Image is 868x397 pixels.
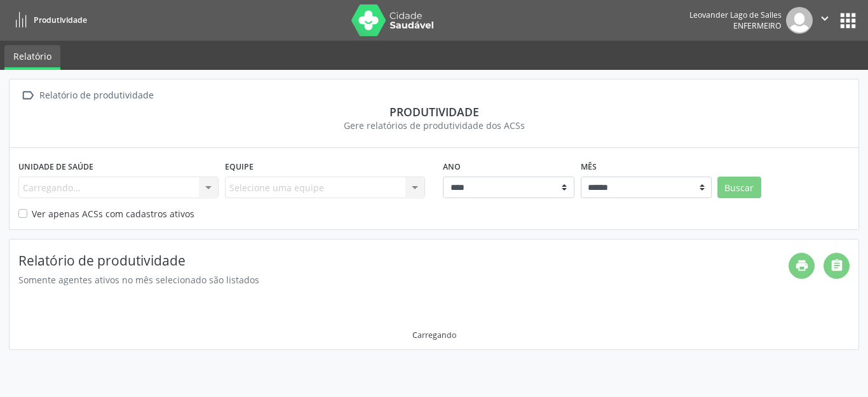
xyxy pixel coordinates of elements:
[717,177,761,198] button: Buscar
[581,157,597,177] label: Mês
[443,157,461,177] label: Ano
[818,11,832,25] i: 
[18,86,37,105] i: 
[18,157,93,177] label: Unidade de saúde
[412,330,456,340] div: Carregando
[18,105,850,119] div: Produtividade
[18,119,850,132] div: Gere relatórios de produtividade dos ACSs
[37,86,156,105] div: Relatório de produtividade
[786,7,813,34] img: img
[689,10,782,20] div: Leovander Lago de Salles
[34,15,87,25] span: Produtividade
[837,10,859,32] button: apps
[733,20,782,31] span: Enfermeiro
[18,253,789,269] h4: Relatório de produtividade
[18,273,789,286] div: Somente agentes ativos no mês selecionado são listados
[32,207,194,220] label: Ver apenas ACSs com cadastros ativos
[225,157,254,177] label: Equipe
[813,7,837,34] button: 
[4,45,60,70] a: Relatório
[9,10,87,30] a: Produtividade
[18,86,156,105] a:  Relatório de produtividade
